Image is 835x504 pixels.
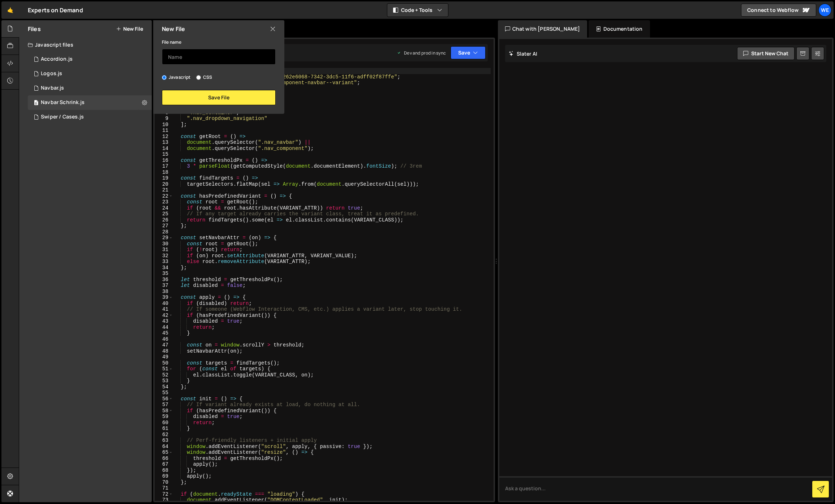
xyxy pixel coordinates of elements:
div: 50 [155,360,173,366]
div: 32 [155,253,173,259]
div: Javascript files [19,38,152,52]
div: Navbar.js [41,85,64,91]
div: 68 [155,468,173,474]
div: 26 [155,217,173,223]
div: 44 [155,324,173,331]
button: Save [451,46,486,59]
div: Chat with [PERSON_NAME] [498,20,587,38]
div: 17 [155,163,173,169]
div: 61 [155,426,173,432]
div: 70 [155,479,173,486]
div: 64 [155,444,173,450]
input: Name [162,49,276,65]
div: 56 [155,396,173,402]
a: Connect to Webflow [741,4,816,17]
h2: New File [162,25,185,33]
div: 12 [155,134,173,140]
div: 23 [155,199,173,205]
div: 18 [155,169,173,176]
div: 62 [155,432,173,438]
div: 52 [155,372,173,378]
div: Navbar Schrink.js [41,99,85,106]
button: Save File [162,90,276,105]
div: 16619/46378.js [28,95,152,110]
div: 59 [155,414,173,420]
input: CSS [196,75,201,80]
div: 43 [155,318,173,324]
div: 16619/45319.js [28,52,152,66]
div: 19 [155,175,173,181]
div: 67 [155,461,173,468]
div: 38 [155,289,173,295]
div: 10 [155,122,173,128]
div: 57 [155,402,173,408]
label: File name [162,39,181,46]
div: Swiper / Cases.js [41,114,84,120]
div: 31 [155,247,173,253]
div: Documentation [589,20,650,38]
div: 60 [155,420,173,426]
div: 14 [155,146,173,152]
div: 63 [155,438,173,444]
div: 36 [155,277,173,283]
div: 55 [155,390,173,396]
div: 47 [155,342,173,348]
button: New File [116,26,143,32]
div: 53 [155,378,173,384]
div: 16619/45258.js [28,110,152,124]
div: 27 [155,223,173,229]
label: Javascript [162,74,191,81]
div: 16 [155,158,173,164]
div: 16619/45260.js [28,66,152,81]
div: 49 [155,354,173,360]
label: CSS [196,74,212,81]
div: 46 [155,336,173,343]
div: Logos.js [41,70,62,77]
button: Start new chat [737,47,795,60]
div: 24 [155,205,173,211]
div: 37 [155,283,173,289]
div: 65 [155,449,173,456]
div: 28 [155,229,173,235]
a: 🤙 [1,1,19,19]
div: 34 [155,265,173,271]
div: 39 [155,294,173,301]
div: 45 [155,330,173,336]
div: 58 [155,408,173,414]
div: 20 [155,181,173,188]
div: 48 [155,348,173,354]
div: 66 [155,456,173,462]
div: 40 [155,301,173,307]
div: 21 [155,187,173,193]
div: 9 [155,116,173,122]
div: 22 [155,193,173,199]
h2: Files [28,25,41,33]
div: 25 [155,211,173,217]
div: Dev and prod in sync [397,50,446,56]
span: 0 [34,100,38,106]
div: 69 [155,473,173,479]
div: 73 [155,497,173,503]
div: Experts on Demand [28,6,83,14]
div: 41 [155,306,173,313]
div: 72 [155,491,173,497]
div: 11 [155,128,173,134]
div: 42 [155,313,173,319]
div: 33 [155,259,173,265]
button: Code + Tools [387,4,448,17]
div: 54 [155,384,173,390]
div: Accordion.js [41,56,73,63]
div: 15 [155,151,173,158]
div: 51 [155,366,173,372]
div: 30 [155,241,173,247]
div: 13 [155,139,173,146]
a: We [818,4,831,17]
div: 16619/45615.js [28,81,152,95]
div: 29 [155,235,173,241]
input: Javascript [162,75,167,80]
div: 35 [155,271,173,277]
h2: Slater AI [509,50,538,57]
div: 71 [155,485,173,491]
